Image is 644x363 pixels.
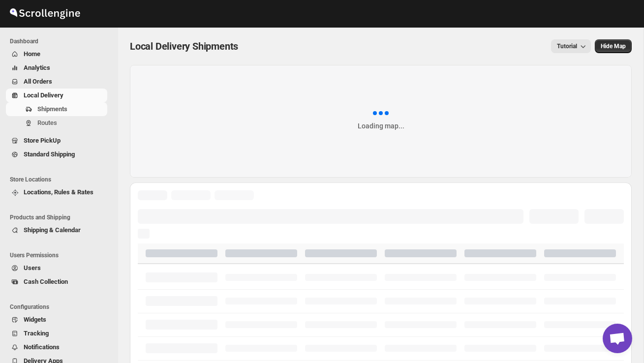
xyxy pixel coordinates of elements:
span: Locations, Rules & Rates [24,188,93,196]
span: Tracking [24,330,49,337]
span: Shipping & Calendar [24,226,81,234]
span: Notifications [24,343,60,351]
button: Shipments [6,102,107,116]
button: Users [6,261,107,275]
span: Cash Collection [24,278,68,285]
button: Analytics [6,61,107,75]
span: Configurations [10,303,111,311]
button: Shipping & Calendar [6,223,107,237]
span: Products and Shipping [10,213,111,221]
span: Widgets [24,316,46,323]
span: All Orders [24,78,52,85]
button: Tutorial [551,39,591,53]
span: Store Locations [10,176,111,183]
span: Local Delivery Shipments [130,40,238,52]
span: Standard Shipping [24,151,75,158]
a: Open chat [603,324,632,353]
button: Locations, Rules & Rates [6,185,107,199]
span: Analytics [24,64,50,71]
span: Dashboard [10,37,111,45]
button: All Orders [6,75,107,89]
button: Home [6,47,107,61]
span: Store PickUp [24,137,61,144]
button: Cash Collection [6,275,107,289]
button: Routes [6,116,107,130]
span: Routes [37,119,57,126]
span: Hide Map [601,42,626,50]
span: Users [24,264,41,272]
button: Tracking [6,327,107,340]
button: Map action label [595,39,632,53]
button: Widgets [6,313,107,327]
span: Users Permissions [10,251,111,259]
span: Local Delivery [24,91,63,99]
button: Notifications [6,340,107,354]
span: Home [24,50,40,58]
div: Loading map... [358,121,404,131]
span: Tutorial [557,43,577,50]
span: Shipments [37,105,67,113]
